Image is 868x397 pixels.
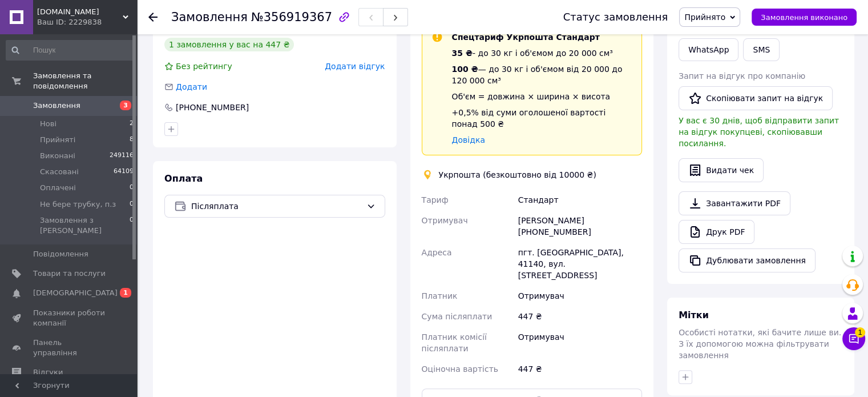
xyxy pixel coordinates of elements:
[452,63,633,86] div: — до 30 кг і об'ємом від 20 000 до 120 000 см³
[743,38,780,61] button: SMS
[679,158,764,182] button: Видати чек
[452,135,485,145] a: Довідка
[176,82,207,91] span: Додати
[679,116,839,148] span: У вас є 30 днів, щоб відправити запит на відгук покупцеві, скопіювавши посилання.
[130,135,134,145] span: 8
[120,101,131,110] span: 3
[422,332,487,353] span: Платник комісії післяплати
[33,249,88,259] span: Повідомлення
[452,65,478,74] span: 100 ₴
[752,9,857,26] button: Замовлення виконано
[516,327,644,359] div: Отримувач
[761,13,847,22] span: Замовлення виконано
[40,135,75,145] span: Прийняті
[120,288,131,298] span: 1
[148,11,158,23] div: Повернутися назад
[114,167,134,177] span: 64109
[679,71,805,81] span: Запит на відгук про компанію
[130,183,134,193] span: 0
[516,190,644,210] div: Стандарт
[171,10,248,24] span: Замовлення
[679,328,841,360] span: Особисті нотатки, які бачите лише ви. З їх допомогою можна фільтрувати замовлення
[422,195,449,204] span: Тариф
[679,38,738,61] a: WhatsApp
[679,248,815,272] button: Дублювати замовлення
[516,286,644,306] div: Отримувач
[110,151,134,161] span: 249116
[40,183,76,193] span: Оплачені
[130,199,134,210] span: 0
[40,167,79,177] span: Скасовані
[679,310,709,320] span: Мітки
[33,288,118,298] span: [DEMOGRAPHIC_DATA]
[40,215,130,236] span: Замовлення з [PERSON_NAME]
[40,199,116,210] span: Не бере трубку, п.з
[842,327,865,350] button: Чат з покупцем1
[33,101,80,111] span: Замовлення
[452,107,633,130] div: +0,5% від суми оголошеної вартості понад 500 ₴
[33,308,106,328] span: Показники роботи компанії
[37,17,137,27] div: Ваш ID: 2229838
[40,151,75,161] span: Виконані
[251,10,332,24] span: №356919367
[422,248,452,257] span: Адреса
[563,11,668,23] div: Статус замовлення
[33,71,137,91] span: Замовлення та повідомлення
[422,364,498,374] span: Оціночна вартість
[452,33,600,42] span: Спецтариф Укрпошта Стандарт
[436,169,599,181] div: Укрпошта (безкоштовно від 10000 ₴)
[175,102,250,113] div: [PHONE_NUMBER]
[516,242,644,286] div: пгт. [GEOGRAPHIC_DATA], 41140, вул. [STREET_ADDRESS]
[33,338,106,358] span: Панель управління
[452,49,473,58] span: 35 ₴
[516,306,644,327] div: 447 ₴
[130,119,134,129] span: 2
[684,13,725,22] span: Прийнято
[6,40,135,61] input: Пошук
[422,291,458,300] span: Платник
[33,367,63,378] span: Відгуки
[679,86,833,110] button: Скопіювати запит на відгук
[325,62,385,71] span: Додати відгук
[855,327,865,338] span: 1
[40,119,56,129] span: Нові
[176,62,232,71] span: Без рейтингу
[679,220,754,244] a: Друк PDF
[33,268,106,279] span: Товари та послуги
[516,359,644,379] div: 447 ₴
[37,7,123,17] span: Mobileparts.com.ua
[452,91,633,102] div: Об'єм = довжина × ширина × висота
[164,38,294,51] div: 1 замовлення у вас на 447 ₴
[422,312,492,321] span: Сума післяплати
[422,216,468,225] span: Отримувач
[516,210,644,242] div: [PERSON_NAME] [PHONE_NUMBER]
[191,200,362,212] span: Післяплата
[679,191,790,215] a: Завантажити PDF
[164,173,203,184] span: Оплата
[452,47,633,59] div: - до 30 кг і об'ємом до 20 000 см³
[130,215,134,236] span: 0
